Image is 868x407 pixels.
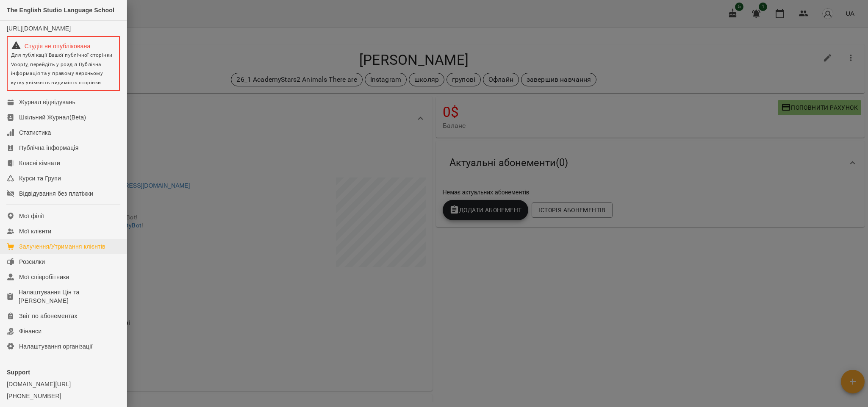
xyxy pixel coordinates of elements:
[19,128,51,137] div: Статистика
[7,380,120,388] a: [DOMAIN_NAME][URL]
[19,159,60,167] div: Класні кімнати
[19,189,93,198] div: Відвідування без платіжки
[7,25,71,32] a: [URL][DOMAIN_NAME]
[19,257,45,266] div: Розсилки
[19,288,120,305] div: Налаштування Цін та [PERSON_NAME]
[19,212,44,220] div: Мої філії
[7,392,120,400] a: [PHONE_NUMBER]
[11,52,112,86] span: Для публікації Вашої публічної сторінки Voopty, перейдіть у розділ Публічна інформація та у право...
[7,368,120,377] p: Support
[19,312,78,320] div: Звіт по абонементах
[19,113,86,122] div: Шкільний Журнал(Beta)
[11,40,116,50] div: Студія не опублікована
[19,174,61,183] div: Курси та Групи
[19,273,69,281] div: Мої співробітники
[7,7,114,14] span: The English Studio Language School
[19,227,51,235] div: Мої клієнти
[19,342,93,351] div: Налаштування організації
[19,327,42,335] div: Фінанси
[19,242,105,251] div: Залучення/Утримання клієнтів
[19,144,78,152] div: Публічна інформація
[19,98,75,106] div: Журнал відвідувань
